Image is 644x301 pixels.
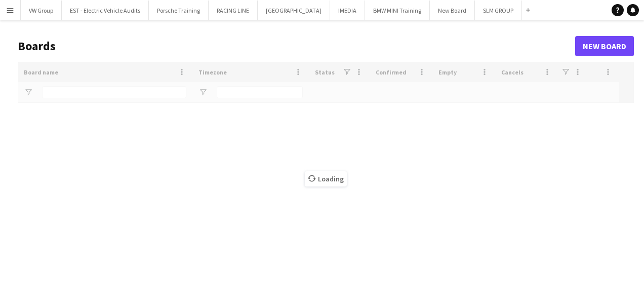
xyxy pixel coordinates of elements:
button: EST - Electric Vehicle Audits [62,1,149,20]
button: VW Group [21,1,62,20]
button: BMW MINI Training [365,1,430,20]
button: SLM GROUP [475,1,522,20]
button: IMEDIA [330,1,365,20]
h1: Boards [18,39,575,54]
button: Porsche Training [149,1,209,20]
button: New Board [430,1,475,20]
a: New Board [575,36,634,56]
button: RACING LINE [209,1,258,20]
button: [GEOGRAPHIC_DATA] [258,1,330,20]
span: Loading [305,171,347,186]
